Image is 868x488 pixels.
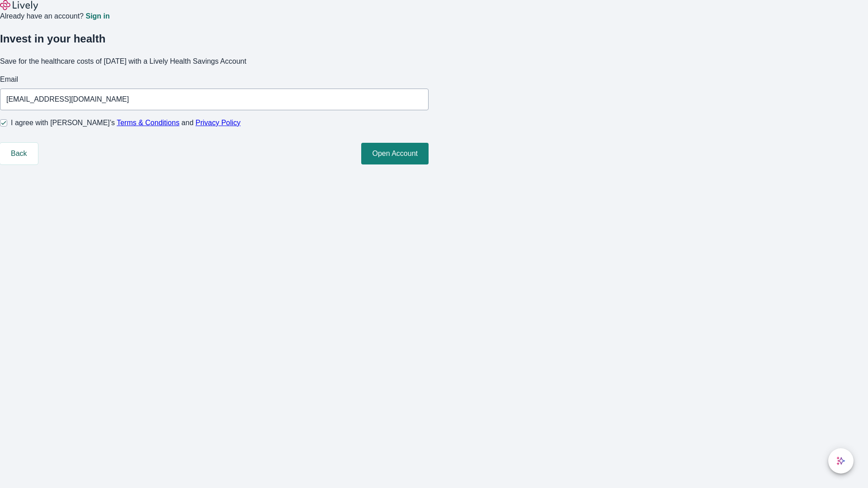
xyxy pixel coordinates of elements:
svg: Lively AI Assistant [836,456,845,465]
a: Sign in [85,13,109,20]
button: Open Account [361,143,429,164]
span: I agree with [PERSON_NAME]’s and [11,117,241,128]
button: chat [828,448,854,474]
a: Privacy Policy [196,119,241,127]
a: Terms & Conditions [117,119,179,127]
